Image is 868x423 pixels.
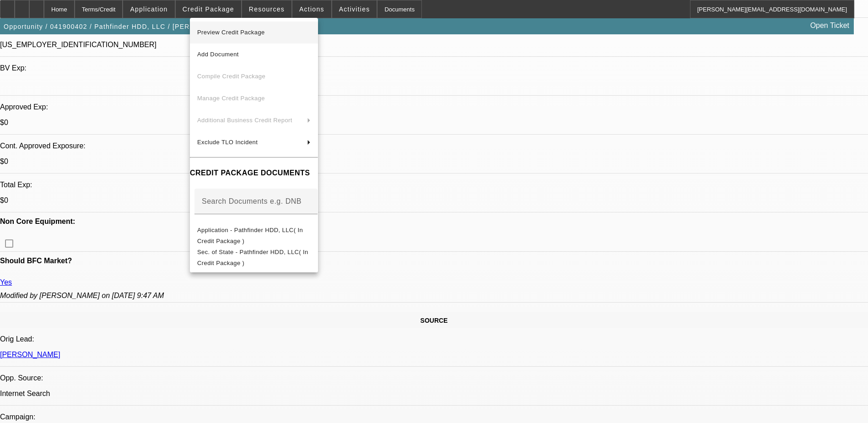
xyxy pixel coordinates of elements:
h4: CREDIT PACKAGE DOCUMENTS [190,168,318,179]
span: Preview Credit Package [197,29,265,36]
span: Add Document [197,51,239,58]
mat-label: Search Documents e.g. DNB [202,197,302,205]
button: Application - Pathfinder HDD, LLC( In Credit Package ) [190,225,318,247]
span: Exclude TLO Incident [197,139,258,146]
span: Application - Pathfinder HDD, LLC( In Credit Package ) [197,227,303,244]
button: Sec. of State - Pathfinder HDD, LLC( In Credit Package ) [190,247,318,269]
span: Sec. of State - Pathfinder HDD, LLC( In Credit Package ) [197,249,308,266]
